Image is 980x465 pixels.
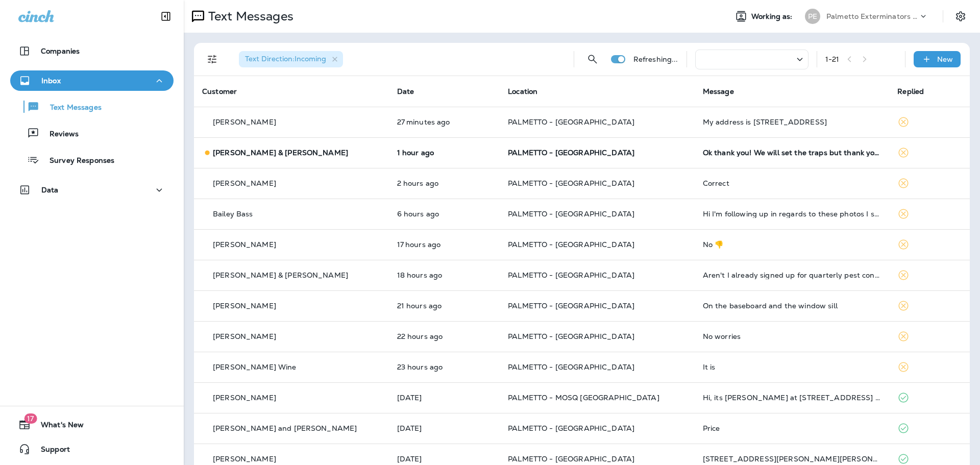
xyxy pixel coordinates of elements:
[213,302,276,310] p: [PERSON_NAME]
[39,156,114,166] p: Survey Responses
[24,413,37,424] span: 17
[213,118,276,126] p: [PERSON_NAME]
[152,6,180,27] button: Collapse Sidebar
[703,363,881,371] div: It is
[703,455,881,463] div: 8764 Laurel Grove Lane, North Charleston
[41,77,61,85] p: Inbox
[10,96,174,117] button: Text Messages
[239,51,343,67] div: Text Direction:Incoming
[703,149,881,157] div: Ok thank you! We will set the traps but thank you!
[10,70,174,91] button: Inbox
[508,362,634,372] span: PALMETTO - [GEOGRAPHIC_DATA]
[31,445,70,457] span: Support
[703,87,734,96] span: Message
[508,271,634,280] span: PALMETTO - [GEOGRAPHIC_DATA]
[703,179,881,187] div: Correct
[397,118,492,126] p: Sep 23, 2025 12:44 PM
[10,414,174,435] button: 17What's New
[245,54,326,63] span: Text Direction : Incoming
[703,332,881,340] div: No worries
[41,47,80,55] p: Companies
[826,12,918,20] p: Palmetto Exterminators LLC
[10,41,174,61] button: Companies
[508,454,634,463] span: PALMETTO - [GEOGRAPHIC_DATA]
[213,240,276,249] p: [PERSON_NAME]
[397,363,492,371] p: Sep 22, 2025 02:02 PM
[39,130,79,139] p: Reviews
[897,87,924,96] span: Replied
[508,148,634,157] span: PALMETTO - [GEOGRAPHIC_DATA]
[508,179,634,188] span: PALMETTO - [GEOGRAPHIC_DATA]
[213,210,253,218] p: Bailey Bass
[825,55,840,63] div: 1 - 21
[397,394,492,402] p: Sep 22, 2025 09:38 AM
[213,149,348,157] p: [PERSON_NAME] & [PERSON_NAME]
[397,179,492,187] p: Sep 23, 2025 10:30 AM
[703,210,881,218] div: Hi I'm following up in regards to these photos I sent last week. I was told I'd be notified as to...
[213,332,276,340] p: [PERSON_NAME]
[397,455,492,463] p: Sep 19, 2025 08:49 PM
[703,271,881,279] div: Aren't I already signed up for quarterly pest control?
[10,439,174,459] button: Support
[397,210,492,218] p: Sep 23, 2025 07:09 AM
[508,209,634,218] span: PALMETTO - [GEOGRAPHIC_DATA]
[508,332,634,341] span: PALMETTO - [GEOGRAPHIC_DATA]
[10,149,174,170] button: Survey Responses
[397,302,492,310] p: Sep 22, 2025 03:58 PM
[213,424,357,432] p: [PERSON_NAME] and [PERSON_NAME]
[703,424,881,432] div: Price
[633,55,678,63] p: Refreshing...
[397,271,492,279] p: Sep 22, 2025 07:05 PM
[10,180,174,200] button: Data
[213,394,276,402] p: [PERSON_NAME]
[213,363,297,371] p: [PERSON_NAME] Wine
[508,240,634,249] span: PALMETTO - [GEOGRAPHIC_DATA]
[582,49,603,69] button: Search Messages
[31,421,84,433] span: What's New
[508,117,634,127] span: PALMETTO - [GEOGRAPHIC_DATA]
[213,455,276,463] p: [PERSON_NAME]
[41,186,59,194] p: Data
[397,332,492,340] p: Sep 22, 2025 02:41 PM
[213,179,276,187] p: [PERSON_NAME]
[951,7,970,26] button: Settings
[703,118,881,126] div: My address is 3533 Flowering Oak Way Mt Pleasant 29466
[703,240,881,249] div: No 👎
[937,55,953,63] p: New
[202,49,223,69] button: Filters
[204,9,293,24] p: Text Messages
[40,103,102,113] p: Text Messages
[508,301,634,310] span: PALMETTO - [GEOGRAPHIC_DATA]
[202,87,237,96] span: Customer
[703,302,881,310] div: On the baseboard and the window sill
[805,9,820,24] div: PE
[508,424,634,433] span: PALMETTO - [GEOGRAPHIC_DATA]
[10,123,174,144] button: Reviews
[508,393,659,402] span: PALMETTO - MOSQ [GEOGRAPHIC_DATA]
[397,424,492,432] p: Sep 22, 2025 06:40 AM
[213,271,348,279] p: [PERSON_NAME] & [PERSON_NAME]
[508,87,537,96] span: Location
[397,240,492,249] p: Sep 22, 2025 07:50 PM
[703,394,881,402] div: Hi, its Carol Gossage at 1445 Oaklanding Rd. This is directly under my front door on porch. It's ...
[397,149,492,157] p: Sep 23, 2025 11:57 AM
[751,12,795,21] span: Working as:
[397,87,414,96] span: Date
